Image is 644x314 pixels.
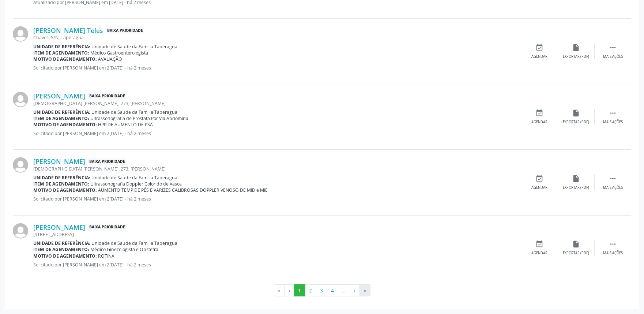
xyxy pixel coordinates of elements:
button: Go to page 2 [305,284,316,297]
b: Item de agendamento: [33,50,89,56]
button: Go to page 1 [294,284,305,297]
span: Baixa Prioridade [88,224,127,231]
i:  [609,240,617,248]
ul: Pagination [13,284,631,297]
span: Ultrassonografia de Prostata Por Via Abdominal [91,115,190,122]
span: Baixa Prioridade [88,158,127,165]
span: Unidade de Saude da Familia Taperagua [92,109,178,115]
b: Motivo de agendamento: [33,122,97,128]
a: [PERSON_NAME] [33,92,85,100]
div: [STREET_ADDRESS] [33,231,521,238]
span: Médico Ginecologista e Obstetra [91,246,159,253]
i: event_available [536,240,544,248]
b: Item de agendamento: [33,246,89,253]
span: Baixa Prioridade [88,92,127,100]
img: img [13,157,28,173]
div: Mais ações [603,120,623,125]
b: Motivo de agendamento: [33,56,97,62]
span: AVALIAÇÃO [98,56,123,62]
p: Solicitado por [PERSON_NAME] em 2[DATE] - há 2 meses [33,65,521,71]
p: Solicitado por [PERSON_NAME] em 2[DATE] - há 2 meses [33,262,521,268]
i:  [609,175,617,183]
i: event_available [536,44,544,52]
div: Agendar [532,120,548,125]
div: Exportar (PDF) [563,54,590,59]
b: Unidade de referência: [33,109,90,115]
i: event_available [536,109,544,117]
div: Mais ações [603,54,623,59]
button: Go to page 4 [327,284,338,297]
span: Unidade de Saude da Familia Taperagua [92,175,178,181]
button: Go to last page [359,284,370,297]
i: insert_drive_file [572,240,580,248]
div: Agendar [532,251,548,256]
i: event_available [536,175,544,183]
i: insert_drive_file [572,175,580,183]
a: [PERSON_NAME] [33,157,85,165]
button: Go to next page [350,284,360,297]
div: [DEMOGRAPHIC_DATA] [PERSON_NAME], 273, [PERSON_NAME] [33,166,521,172]
b: Unidade de referência: [33,240,90,246]
div: Exportar (PDF) [563,120,590,125]
b: Unidade de referência: [33,175,90,181]
div: Mais ações [603,185,623,190]
p: Solicitado por [PERSON_NAME] em 2[DATE] - há 2 meses [33,130,521,137]
span: Ultrassonografia Doppler Colorido de Vasos [91,181,182,187]
div: Agendar [532,54,548,59]
span: Baixa Prioridade [106,27,144,34]
span: Unidade de Saude da Familia Taperagua [92,44,178,50]
b: Motivo de agendamento: [33,187,97,193]
p: Solicitado por [PERSON_NAME] em 2[DATE] - há 2 meses [33,196,521,202]
img: img [13,223,28,239]
img: img [13,26,28,42]
span: ROTINA [98,253,115,259]
span: Médico Gastroenterologista [91,50,148,56]
b: Item de agendamento: [33,115,89,122]
span: Unidade de Saude da Familia Taperagua [92,240,178,246]
span: AUMENTO TEMP DE PÉS E VARIZES CALIBROSAS DOPPLER VENOSO DE MID e MIE [98,187,268,193]
div: Agendar [532,185,548,190]
button: Go to page 3 [316,284,327,297]
img: img [13,92,28,107]
b: Motivo de agendamento: [33,253,97,259]
a: [PERSON_NAME] [33,223,85,231]
i: insert_drive_file [572,109,580,117]
div: [DEMOGRAPHIC_DATA] [PERSON_NAME], 273, [PERSON_NAME] [33,100,521,106]
b: Item de agendamento: [33,181,89,187]
b: Unidade de referência: [33,44,90,50]
i:  [609,109,617,117]
i: insert_drive_file [572,44,580,52]
div: Exportar (PDF) [563,251,590,256]
div: Chaves, S/N, Taperagua [33,34,521,41]
a: [PERSON_NAME] Teles [33,26,103,34]
i:  [609,44,617,52]
div: Mais ações [603,251,623,256]
span: HPP DE AUMENTO DE PSA [98,122,153,128]
div: Exportar (PDF) [563,185,590,190]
